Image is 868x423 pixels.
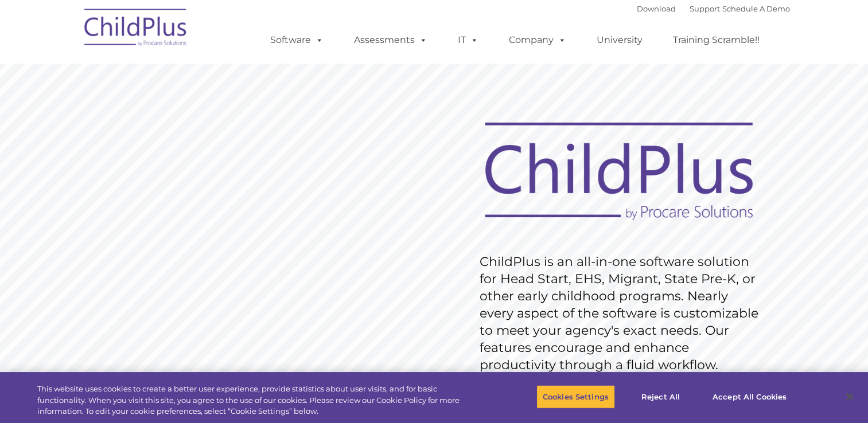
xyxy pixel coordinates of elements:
[536,385,615,409] button: Cookies Settings
[342,29,439,52] a: Assessments
[637,4,676,13] a: Download
[706,385,793,409] button: Accept All Cookies
[497,29,578,52] a: Company
[585,29,654,52] a: University
[637,4,790,13] font: |
[837,384,862,409] button: Close
[480,253,764,374] rs-layer: ChildPlus is an all-in-one software solution for Head Start, EHS, Migrant, State Pre-K, or other ...
[79,1,193,58] img: ChildPlus by Procare Solutions
[690,4,720,13] a: Support
[625,385,696,409] button: Reject All
[722,4,790,13] a: Schedule A Demo
[446,29,490,52] a: IT
[661,29,771,52] a: Training Scramble!!
[259,29,335,52] a: Software
[37,383,477,417] div: This website uses cookies to create a better user experience, provide statistics about user visit...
